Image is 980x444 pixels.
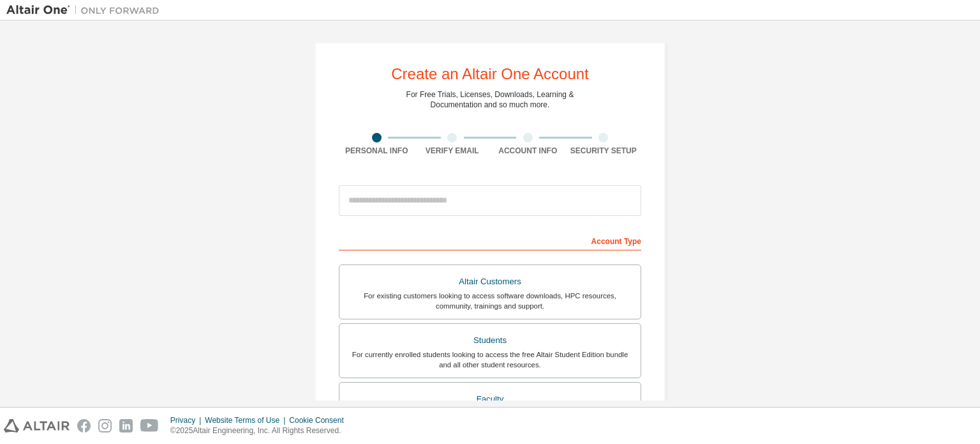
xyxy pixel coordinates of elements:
div: Create an Altair One Account [391,66,589,82]
img: altair_logo.svg [4,419,70,433]
div: Faculty [347,390,633,408]
div: Cookie Consent [289,415,351,425]
div: Account Info [490,146,566,156]
p: © 2025 Altair Engineering, Inc. All Rights Reserved. [170,425,352,436]
div: Altair Customers [347,273,633,291]
img: youtube.svg [140,419,159,433]
div: Personal Info [339,146,415,156]
div: Account Type [339,230,641,250]
div: Website Terms of Use [205,415,289,425]
div: For Free Trials, Licenses, Downloads, Learning & Documentation and so much more. [406,89,574,110]
img: facebook.svg [77,419,91,433]
div: For existing customers looking to access software downloads, HPC resources, community, trainings ... [347,291,633,311]
div: Students [347,332,633,349]
div: For currently enrolled students looking to access the free Altair Student Edition bundle and all ... [347,349,633,370]
div: Verify Email [415,146,491,156]
img: linkedin.svg [119,419,133,433]
img: instagram.svg [98,419,112,433]
div: Security Setup [566,146,642,156]
img: Altair One [6,4,166,17]
div: Privacy [170,415,205,425]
